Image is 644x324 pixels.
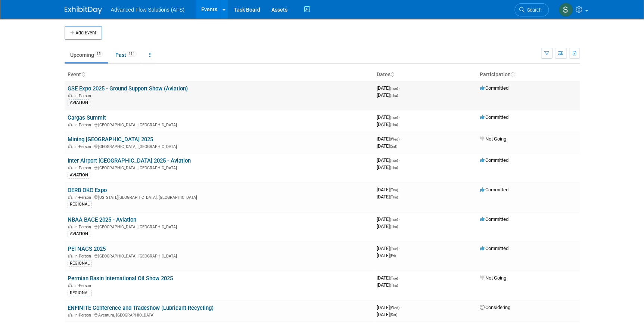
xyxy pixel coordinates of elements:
span: (Thu) [390,225,398,229]
span: - [399,187,400,192]
span: In-Person [74,144,93,149]
div: Aventura, [GEOGRAPHIC_DATA] [68,312,371,318]
span: [DATE] [377,85,400,91]
div: REGIONAL [68,201,92,208]
span: - [399,275,400,281]
img: In-Person Event [68,123,72,126]
span: In-Person [74,254,93,259]
span: [DATE] [377,187,400,192]
span: Not Going [480,136,506,142]
span: 15 [94,51,103,57]
a: Upcoming15 [65,48,108,62]
span: Committed [480,187,508,192]
a: PEI NACS 2025 [68,246,106,252]
span: (Thu) [390,166,398,170]
span: 114 [127,51,137,57]
img: In-Person Event [68,195,72,199]
div: REGIONAL [68,290,92,296]
a: OERB OKC Expo [68,187,107,194]
span: (Tue) [390,247,398,251]
img: In-Person Event [68,93,72,97]
span: (Wed) [390,306,399,310]
button: Add Event [65,26,102,40]
span: In-Person [74,123,93,127]
span: - [399,216,400,222]
span: (Thu) [390,283,398,287]
span: [DATE] [377,216,400,222]
img: In-Person Event [68,254,72,257]
span: (Thu) [390,93,398,98]
a: Mining [GEOGRAPHIC_DATA] 2025 [68,136,153,143]
span: In-Person [74,93,93,98]
span: - [399,246,400,251]
span: [DATE] [377,275,400,281]
th: Event [65,68,374,81]
a: ENFINITE Conference and Tradeshow (Lubricant Recycling) [68,305,214,311]
img: In-Person Event [68,313,72,317]
span: - [401,136,402,142]
span: [DATE] [377,246,400,251]
span: Committed [480,114,508,120]
img: In-Person Event [68,283,72,287]
span: (Thu) [390,123,398,127]
div: [US_STATE][GEOGRAPHIC_DATA], [GEOGRAPHIC_DATA] [68,194,371,200]
span: [DATE] [377,253,396,258]
div: [GEOGRAPHIC_DATA], [GEOGRAPHIC_DATA] [68,253,371,259]
span: (Tue) [390,115,398,120]
img: In-Person Event [68,166,72,169]
span: Committed [480,85,508,91]
span: - [399,157,400,163]
span: [DATE] [377,223,398,229]
span: Considering [480,305,510,310]
span: - [399,85,400,91]
div: [GEOGRAPHIC_DATA], [GEOGRAPHIC_DATA] [68,164,371,170]
span: (Sat) [390,313,397,317]
a: Search [514,3,549,16]
span: [DATE] [377,164,398,170]
a: Sort by Event Name [81,71,85,77]
span: [DATE] [377,305,402,310]
span: In-Person [74,283,93,288]
span: [DATE] [377,312,397,317]
div: AVIATION [68,99,90,106]
th: Participation [477,68,580,81]
a: Cargas Summit [68,114,106,121]
span: In-Person [74,195,93,200]
div: REGIONAL [68,260,92,267]
div: [GEOGRAPHIC_DATA], [GEOGRAPHIC_DATA] [68,143,371,149]
span: - [401,305,402,310]
img: In-Person Event [68,144,72,148]
span: [DATE] [377,114,400,120]
span: [DATE] [377,136,402,142]
div: [GEOGRAPHIC_DATA], [GEOGRAPHIC_DATA] [68,223,371,229]
span: [DATE] [377,121,398,127]
span: (Fri) [390,254,396,258]
a: Permian Basin International Oil Show 2025 [68,275,173,282]
a: GSE Expo 2025 - Ground Support Show (Aviation) [68,85,188,92]
span: (Thu) [390,188,398,192]
span: [DATE] [377,143,397,149]
div: AVIATION [68,172,90,179]
span: (Tue) [390,276,398,280]
img: In-Person Event [68,225,72,228]
span: (Tue) [390,86,398,90]
span: (Sat) [390,144,397,148]
img: Steve McAnally [559,3,573,17]
span: In-Person [74,166,93,170]
span: [DATE] [377,92,398,98]
a: NBAA BACE 2025 - Aviation [68,216,136,223]
span: Committed [480,157,508,163]
span: Committed [480,216,508,222]
span: Not Going [480,275,506,281]
span: (Wed) [390,137,399,141]
a: Sort by Start Date [391,71,394,77]
span: In-Person [74,313,93,318]
span: (Tue) [390,158,398,163]
span: [DATE] [377,157,400,163]
span: In-Person [74,225,93,229]
span: Committed [480,246,508,251]
span: (Tue) [390,217,398,222]
th: Dates [374,68,477,81]
a: Sort by Participation Type [511,71,514,77]
span: [DATE] [377,282,398,288]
